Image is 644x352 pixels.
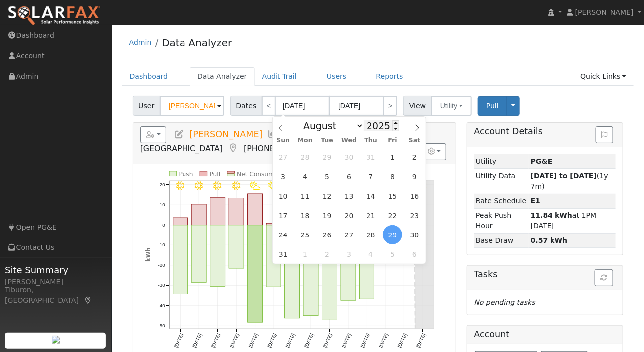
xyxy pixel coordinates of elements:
text: [DATE] [378,333,389,349]
rect: onclick="" [360,225,374,299]
span: September 1, 2025 [295,244,315,264]
text: [DATE] [191,333,203,349]
span: August 4, 2025 [295,167,315,186]
span: August 2, 2025 [405,147,424,167]
span: August 12, 2025 [317,186,337,206]
span: July 27, 2025 [274,147,293,167]
text: [DATE] [229,333,240,349]
a: Map [84,296,92,304]
span: August 6, 2025 [339,167,359,186]
i: 9/03 - PartlyCloudy [268,181,279,190]
span: Site Summary [5,263,106,277]
text: 0 [162,222,165,228]
span: September 5, 2025 [383,244,402,264]
span: August 23, 2025 [405,206,424,225]
a: Quick Links [573,67,634,86]
span: August 9, 2025 [405,167,424,186]
rect: onclick="" [266,225,281,287]
button: Issue History [596,126,613,143]
span: Tue [316,137,338,144]
i: 9/01 - Clear [232,181,241,190]
span: August 22, 2025 [383,206,402,225]
button: Pull [478,96,507,116]
text: -30 [158,283,165,288]
span: August 28, 2025 [361,225,380,244]
text: [DATE] [397,333,408,349]
span: July 31, 2025 [361,147,380,167]
i: 9/02 - PartlyCloudy [250,181,261,190]
span: July 30, 2025 [339,147,359,167]
a: Reports [369,67,411,86]
text: [DATE] [210,333,222,349]
span: August 16, 2025 [405,186,424,206]
span: August 21, 2025 [361,206,380,225]
input: Select a User [160,96,224,116]
span: August 1, 2025 [383,147,402,167]
text: [DATE] [341,333,352,349]
strong: L [531,197,540,205]
td: Base Draw [474,233,529,247]
h5: Tasks [474,269,616,280]
strong: [DATE] to [DATE] [531,172,597,180]
span: Pull [486,102,499,110]
td: Utility Data [474,169,529,194]
text: [DATE] [248,333,259,349]
span: August 18, 2025 [295,206,315,225]
span: September 6, 2025 [405,244,424,264]
a: Data Analyzer [190,67,255,86]
text: [DATE] [415,333,427,349]
td: at 1PM [DATE] [529,208,616,233]
span: August 30, 2025 [405,225,424,244]
span: (1y 7m) [531,172,608,190]
a: > [383,96,397,116]
span: Wed [338,137,360,144]
span: August 20, 2025 [339,206,359,225]
text: [DATE] [322,333,334,349]
text: [DATE] [266,333,277,349]
rect: onclick="" [285,225,300,318]
span: User [133,96,160,116]
span: July 28, 2025 [295,147,315,167]
div: [PERSON_NAME] [5,277,106,287]
rect: onclick="" [303,225,318,316]
td: Utility [474,154,529,169]
text: -50 [158,323,165,329]
div: Tiburon, [GEOGRAPHIC_DATA] [5,285,106,306]
text: 20 [160,182,165,187]
rect: onclick="" [173,225,188,294]
h5: Account Details [474,126,616,137]
text: -40 [158,303,165,308]
span: September 3, 2025 [339,244,359,264]
a: Audit Trail [255,67,304,86]
span: August 25, 2025 [295,225,315,244]
input: Year [364,120,399,131]
rect: onclick="" [191,204,206,225]
span: August 7, 2025 [361,167,380,186]
i: 8/29 - Clear [176,181,184,190]
h5: Account [474,329,510,339]
text: -10 [158,242,165,248]
img: retrieve [52,336,60,344]
text: Push [179,171,193,178]
select: Month [298,120,364,132]
strong: 0.57 kWh [531,236,568,244]
text: [DATE] [360,333,371,349]
i: 8/31 - Clear [213,181,222,190]
span: August 26, 2025 [317,225,337,244]
text: [DATE] [303,333,315,349]
td: Peak Push Hour [474,208,529,233]
span: August 27, 2025 [339,225,359,244]
span: July 29, 2025 [317,147,337,167]
button: Utility [431,96,472,116]
strong: ID: 16644630, authorized: 05/02/25 [531,157,552,165]
rect: onclick="" [248,225,263,323]
span: August 19, 2025 [317,206,337,225]
rect: onclick="" [210,197,225,225]
span: Thu [360,137,382,144]
text: -20 [158,262,165,268]
span: August 15, 2025 [383,186,402,206]
text: [DATE] [173,333,184,349]
rect: onclick="" [341,225,356,301]
text: [DATE] [285,333,296,349]
span: [PERSON_NAME] [575,8,634,16]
